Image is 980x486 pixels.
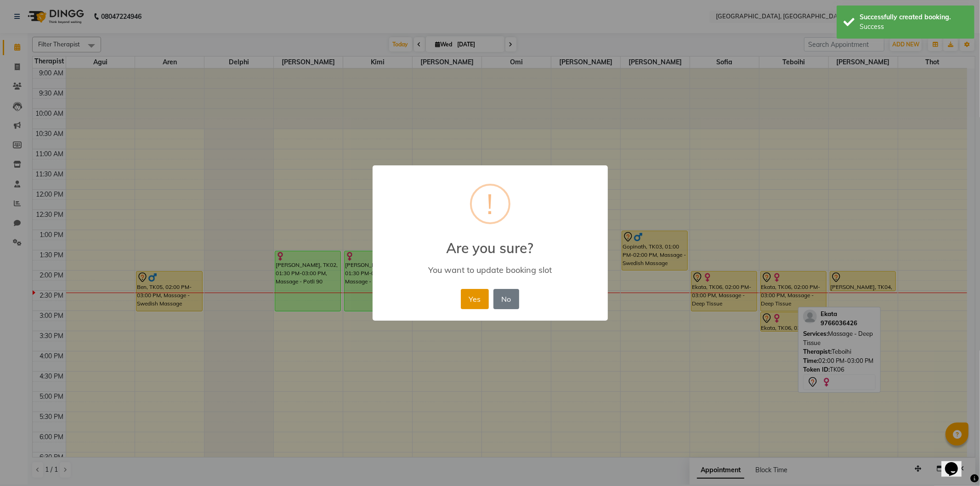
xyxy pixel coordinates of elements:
button: No [493,289,519,309]
div: You want to update booking slot [385,265,594,275]
div: Success [860,22,968,32]
iframe: chat widget [941,449,971,477]
button: Yes [461,289,489,309]
h2: Are you sure? [373,229,608,256]
div: Successfully created booking. [860,12,968,22]
div: ! [487,186,493,222]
